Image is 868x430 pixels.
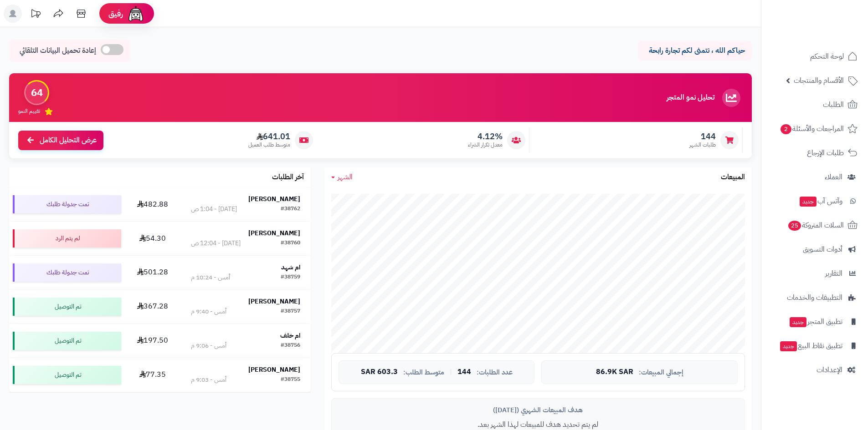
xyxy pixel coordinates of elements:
strong: [PERSON_NAME] [248,365,300,374]
a: الإعدادات [767,359,863,381]
span: السلات المتروكة [787,219,844,232]
a: الطلبات [767,94,863,116]
span: جديد [790,317,806,327]
span: تقييم النمو [18,107,40,115]
span: 144 [457,368,471,376]
strong: ام شهد [281,263,300,272]
a: تطبيق المتجرجديد [767,311,863,333]
a: أدوات التسويق [767,238,863,260]
div: #38756 [281,341,300,350]
span: الأقسام والمنتجات [794,74,844,87]
div: أمس - 9:06 م [191,341,226,350]
span: 2 [781,124,791,134]
strong: [PERSON_NAME] [248,297,300,306]
div: هدف المبيعات الشهري ([DATE]) [339,405,738,415]
img: logo-2.png [806,7,859,26]
span: التطبيقات والخدمات [787,291,842,304]
a: عرض التحليل الكامل [18,131,103,150]
p: لم يتم تحديد هدف للمبيعات لهذا الشهر بعد. [339,420,738,430]
span: جديد [780,341,797,351]
h3: آخر الطلبات [272,173,304,182]
td: 54.30 [125,222,180,255]
span: عرض التحليل الكامل [40,135,97,146]
span: 603.3 SAR [361,368,398,376]
a: التطبيقات والخدمات [767,287,863,309]
span: 86.9K SAR [596,368,633,376]
div: [DATE] - 12:04 ص [191,239,241,248]
div: أمس - 10:24 م [191,273,230,282]
a: العملاء [767,166,863,188]
div: #38755 [281,375,300,384]
a: الشهر [331,172,353,182]
td: 367.28 [125,290,180,324]
div: تمت جدولة طلبك [13,195,121,213]
span: | [450,369,452,375]
span: إجمالي المبيعات: [639,369,683,376]
a: تحديثات المنصة [24,5,47,25]
span: رفيق [108,8,123,19]
span: 144 [689,132,716,142]
div: #38759 [281,273,300,282]
span: متوسط طلب العميل [248,141,290,149]
span: وآتس آب [799,195,842,207]
span: طلبات الإرجاع [807,147,844,159]
strong: [PERSON_NAME] [248,194,300,204]
span: طلبات الشهر [689,141,716,149]
span: إعادة تحميل البيانات التلقائي [20,46,96,56]
span: تطبيق نقاط البيع [779,339,842,352]
span: معدل تكرار الشراء [468,141,503,149]
div: تم التوصيل [13,332,121,350]
h3: تحليل نمو المتجر [667,94,714,102]
div: #38757 [281,307,300,316]
div: تمت جدولة طلبك [13,263,121,282]
td: 501.28 [125,256,180,289]
td: 77.35 [125,358,180,392]
td: 197.50 [125,324,180,358]
span: الإعدادات [817,364,842,376]
span: 641.01 [248,132,290,142]
div: #38762 [281,205,300,214]
span: الشهر [338,172,353,182]
span: أدوات التسويق [803,243,842,256]
div: أمس - 9:40 م [191,307,226,316]
strong: [PERSON_NAME] [248,228,300,238]
span: 4.12% [468,132,503,142]
a: لوحة التحكم [767,46,863,67]
h3: المبيعات [721,173,745,182]
span: جديد [800,197,817,207]
a: التقارير [767,263,863,284]
a: تطبيق نقاط البيعجديد [767,335,863,357]
a: طلبات الإرجاع [767,142,863,164]
div: تم التوصيل [13,366,121,384]
p: حياكم الله ، نتمنى لكم تجارة رابحة [645,46,745,56]
div: تم التوصيل [13,298,121,316]
div: #38760 [281,239,300,248]
strong: ام خلف [280,331,300,340]
span: عدد الطلبات: [477,369,513,376]
span: لوحة التحكم [810,50,844,63]
img: ai-face.png [127,5,145,23]
span: 25 [788,221,801,231]
td: 482.88 [125,187,180,221]
a: المراجعات والأسئلة2 [767,118,863,140]
span: العملاء [825,171,842,183]
div: [DATE] - 1:04 ص [191,205,237,214]
span: متوسط الطلب: [403,369,444,376]
a: وآتس آبجديد [767,190,863,212]
div: أمس - 9:03 م [191,375,226,384]
span: المراجعات والأسئلة [780,122,844,135]
span: الطلبات [823,98,844,111]
span: تطبيق المتجر [789,315,842,328]
div: لم يتم الرد [13,229,121,248]
span: التقارير [825,267,842,280]
a: السلات المتروكة25 [767,214,863,236]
